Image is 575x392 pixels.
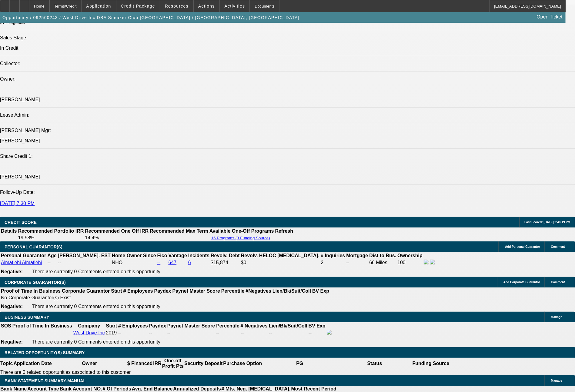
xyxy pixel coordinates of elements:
button: Application [82,0,115,12]
a: Almaflehi Almaflehi [1,260,42,265]
span: Opportunity / 092500243 / West Drive Inc DBA Sneaker Club [GEOGRAPHIC_DATA] / [GEOGRAPHIC_DATA], ... [2,15,299,20]
span: There are currently 0 Comments entered on this opportunity [32,304,160,309]
th: One-off Profit Pts [162,358,184,369]
span: -- [118,330,122,335]
b: Paydex [154,288,171,294]
th: Bank Account NO. [59,386,102,392]
span: PERSONAL GUARANTOR(S) [5,244,62,249]
a: 6 [188,260,191,265]
span: Resources [165,4,189,8]
b: Ownership [397,253,423,258]
td: -- [149,235,209,241]
span: There are currently 0 Comments entered on this opportunity [32,269,160,274]
span: BUSINESS SUMMARY [5,315,49,320]
b: Negative: [1,339,23,344]
th: Avg. End Balance [132,386,173,392]
span: Last Scored: [DATE] 2:48:19 PM [524,221,570,224]
b: Age [47,253,56,258]
th: Owner [52,358,127,369]
b: Percentile [221,288,244,294]
b: Incidents [188,253,209,258]
b: Home Owner Since [112,253,156,258]
img: facebook-icon.png [424,260,429,264]
b: Lien/Bk/Suit/Coll [269,323,307,328]
span: Add Personal Guarantor [505,245,540,248]
span: Manage [551,379,562,382]
th: $ Financed [127,358,153,369]
b: Paydex [149,323,166,328]
td: 19.98% [18,235,84,241]
th: SOS [1,323,12,329]
span: RELATED OPPORTUNITY(S) SUMMARY [5,350,85,355]
td: 2 [320,259,345,266]
b: BV Exp [309,323,326,328]
img: facebook-icon.png [327,330,332,335]
button: Actions [194,0,219,12]
a: -- [157,260,161,265]
td: $15,874 [210,259,240,266]
b: BV Exp [312,288,329,294]
b: Fico [157,253,167,258]
span: Credit Package [121,4,155,8]
td: -- [269,330,308,336]
td: NHO [112,259,156,266]
th: IRR [153,358,162,369]
b: # Inquiries [321,253,345,258]
b: [PERSON_NAME]. EST [58,253,111,258]
th: Application Date [13,358,52,369]
span: Application [86,4,111,8]
td: $0 [241,259,320,266]
td: No Corporate Guarantor(s) Exist [1,295,332,301]
th: Details [1,228,17,234]
b: Negative: [1,269,23,274]
th: Most Recent Period [291,386,337,392]
span: Add Corporate Guarantor [503,281,540,284]
th: Annualized Deposits [173,386,221,392]
th: PG [262,358,337,369]
th: Account Type [27,386,59,392]
span: CREDIT SCORE [5,220,37,225]
img: linkedin-icon.png [430,260,435,264]
b: Dist to Bus. [369,253,396,258]
b: Paynet Master Score [172,288,220,294]
b: Revolv. HELOC [MEDICAL_DATA]. [241,253,320,258]
span: Comment [551,281,565,284]
span: Actions [198,4,215,8]
b: Corporate Guarantor [62,288,110,294]
span: Manage [551,315,562,319]
b: Percentile [216,323,239,328]
td: 2019 [106,330,117,336]
b: Lien/Bk/Suit/Coll [272,288,311,294]
button: Resources [160,0,193,12]
a: Open Ticket [534,12,565,22]
b: Negative: [1,304,23,309]
b: Mortgage [346,253,368,258]
th: # Mts. Neg. [MEDICAL_DATA]. [221,386,291,392]
button: Credit Package [116,0,160,12]
th: Purchase Option [223,358,262,369]
b: Paynet Master Score [167,323,215,328]
span: BANK STATEMENT SUMMARY-MANUAL [5,378,86,383]
b: Start [111,288,122,294]
span: CORPORATE GUARANTOR(S) [5,280,66,285]
div: -- [216,330,239,336]
th: # Of Periods [102,386,132,392]
a: West Drive Inc [73,330,105,335]
b: Start [106,323,117,328]
button: 15 Programs (3 Funding Source) [209,235,272,241]
b: # Negatives [241,323,268,328]
td: -- [47,259,57,266]
span: Comment [551,245,565,248]
b: # Employees [118,323,148,328]
b: # Employees [123,288,153,294]
th: Recommended One Off IRR [85,228,149,234]
td: -- [149,330,166,336]
b: #Negatives [246,288,272,294]
div: -- [241,330,268,336]
th: Proof of Time In Business [1,288,61,294]
span: Activities [225,4,245,8]
span: There are currently 0 Comments entered on this opportunity [32,339,160,344]
th: Security Deposit [184,358,223,369]
b: Vantage [169,253,187,258]
th: Recommended Max Term [149,228,209,234]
